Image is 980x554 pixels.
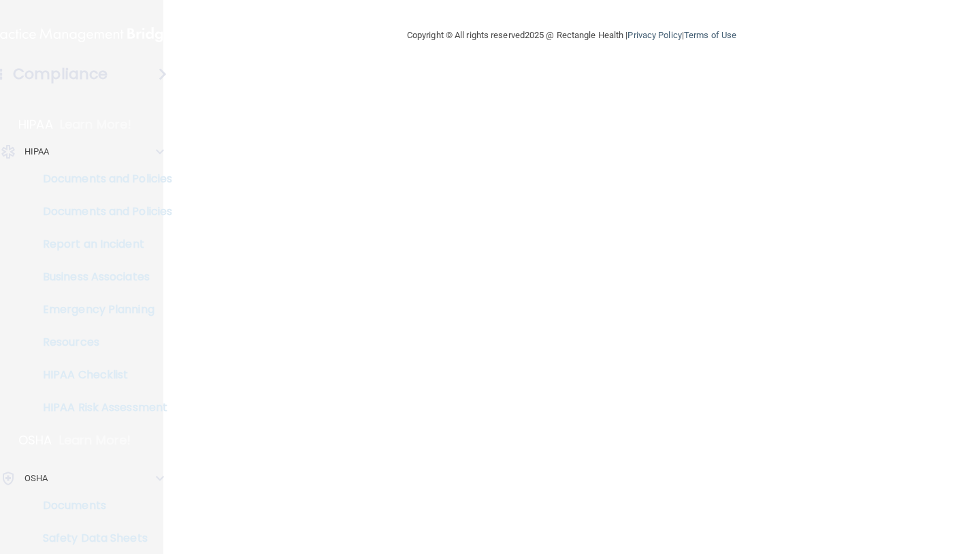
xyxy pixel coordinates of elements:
[18,116,53,133] p: HIPAA
[24,144,50,160] p: HIPAA
[18,432,52,449] p: OSHA
[9,336,195,349] p: Resources
[9,205,195,218] p: Documents and Policies
[9,270,195,284] p: Business Associates
[9,368,195,382] p: HIPAA Checklist
[9,238,195,251] p: Report an Incident
[9,401,195,414] p: HIPAA Risk Assessment
[9,532,195,545] p: Safety Data Sheets
[684,30,736,40] a: Terms of Use
[323,14,820,57] div: Copyright © All rights reserved 2025 @ Rectangle Health | |
[627,30,681,40] a: Privacy Policy
[9,303,195,316] p: Emergency Planning
[9,499,195,512] p: Documents
[9,172,195,186] p: Documents and Policies
[59,432,131,449] p: Learn More!
[13,65,108,84] h4: Compliance
[24,470,48,487] p: OSHA
[60,116,132,133] p: Learn More!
